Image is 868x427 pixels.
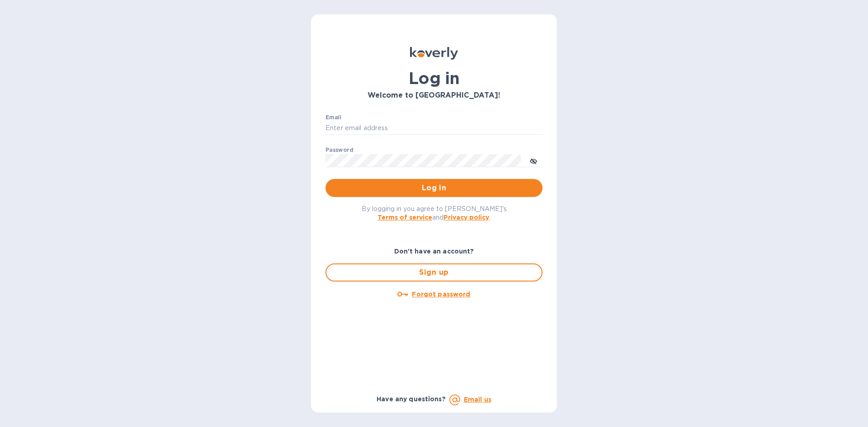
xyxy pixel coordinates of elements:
[377,214,432,221] a: Terms of service
[325,263,542,282] button: Sign up
[443,214,489,221] a: Privacy policy
[325,179,542,197] button: Log in
[410,47,458,60] img: Koverly
[333,183,535,193] span: Log in
[412,291,470,298] u: Forgot password
[464,396,491,403] a: Email us
[394,248,474,255] b: Don't have an account?
[325,69,542,88] h1: Log in
[334,267,534,278] span: Sign up
[377,395,446,403] b: Have any questions?
[524,151,542,169] button: toggle password visibility
[325,115,341,120] label: Email
[362,205,507,221] span: By logging in you agree to [PERSON_NAME]'s and .
[325,91,542,100] h3: Welcome to [GEOGRAPHIC_DATA]!
[325,147,353,153] label: Password
[325,122,542,135] input: Enter email address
